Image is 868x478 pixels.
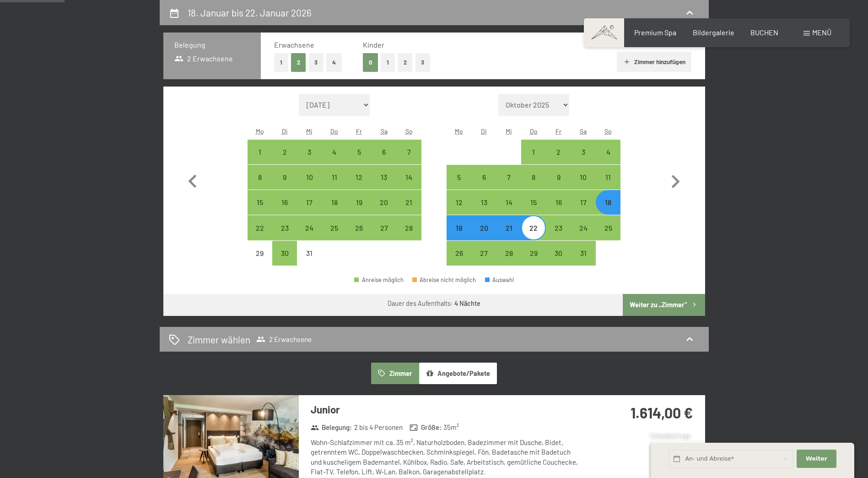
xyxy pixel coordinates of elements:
[372,215,396,240] div: Sat Dec 27 2025
[297,165,322,190] div: Anreise möglich
[248,241,272,266] div: Anreise nicht möglich
[572,148,595,171] div: 3
[381,53,395,72] button: 1
[571,190,596,215] div: Anreise möglich
[311,402,583,417] h3: Junior
[297,241,322,266] div: Anreise nicht möglich
[522,250,545,272] div: 29
[473,199,496,222] div: 13
[447,241,471,266] div: Mon Jan 26 2026
[297,165,322,190] div: Wed Dec 10 2025
[272,190,297,215] div: Tue Dec 16 2025
[372,165,396,190] div: Anreise möglich
[546,190,571,215] div: Anreise möglich
[174,40,250,50] h3: Belegung
[497,224,520,247] div: 21
[521,190,546,215] div: Anreise möglich
[273,148,296,171] div: 2
[472,190,496,215] div: Tue Jan 13 2026
[521,241,546,266] div: Anreise möglich
[248,250,271,272] div: 29
[372,190,396,215] div: Anreise möglich
[372,140,396,164] div: Sat Dec 06 2025
[174,54,233,64] span: 2 Erwachsene
[297,190,322,215] div: Anreise möglich
[298,174,321,196] div: 10
[547,174,570,196] div: 9
[547,148,570,171] div: 2
[546,140,571,164] div: Fri Jan 02 2026
[571,140,596,164] div: Anreise möglich
[272,241,297,266] div: Tue Dec 30 2025
[347,190,372,215] div: Anreise möglich
[322,140,347,164] div: Thu Dec 04 2025
[347,215,372,240] div: Anreise möglich
[354,277,404,283] div: Anreise möglich
[405,127,413,135] abbr: Sonntag
[472,241,496,266] div: Anreise möglich
[597,148,620,171] div: 4
[604,127,612,135] abbr: Sonntag
[596,215,620,240] div: Anreise möglich
[497,174,520,196] div: 7
[273,174,296,196] div: 9
[572,250,595,272] div: 31
[397,148,420,171] div: 7
[396,165,421,190] div: Sun Dec 14 2025
[546,241,571,266] div: Fri Jan 30 2026
[396,215,421,240] div: Sun Dec 28 2025
[297,140,322,164] div: Wed Dec 03 2025
[273,224,296,247] div: 23
[522,174,545,196] div: 8
[322,165,347,190] div: Anreise möglich
[372,224,395,247] div: 27
[546,165,571,190] div: Anreise möglich
[306,127,313,135] abbr: Mittwoch
[248,241,272,266] div: Mon Dec 29 2025
[381,127,388,135] abbr: Samstag
[347,190,372,215] div: Fri Dec 19 2025
[481,127,487,135] abbr: Dienstag
[372,140,396,164] div: Anreise möglich
[506,127,512,135] abbr: Mittwoch
[596,165,620,190] div: Sun Jan 11 2026
[530,127,538,135] abbr: Donnerstag
[447,190,471,215] div: Anreise möglich
[580,127,587,135] abbr: Samstag
[330,127,338,135] abbr: Donnerstag
[347,165,372,190] div: Fri Dec 12 2025
[256,335,312,344] span: 2 Erwachsene
[447,250,470,272] div: 26
[272,140,297,164] div: Anreise möglich
[396,140,421,164] div: Anreise möglich
[597,174,620,196] div: 11
[571,215,596,240] div: Anreise möglich
[297,140,322,164] div: Anreise möglich
[496,165,521,190] div: Anreise möglich
[322,215,347,240] div: Thu Dec 25 2025
[248,190,272,215] div: Mon Dec 15 2025
[546,241,571,266] div: Anreise möglich
[572,174,595,196] div: 10
[273,250,296,272] div: 30
[272,215,297,240] div: Anreise möglich
[372,165,396,190] div: Sat Dec 13 2025
[572,224,595,247] div: 24
[596,140,620,164] div: Sun Jan 04 2026
[291,53,306,72] button: 2
[521,190,546,215] div: Thu Jan 15 2026
[372,174,395,196] div: 13
[572,199,595,222] div: 17
[547,250,570,272] div: 30
[347,165,372,190] div: Anreise möglich
[397,199,420,222] div: 21
[419,363,497,384] button: Angebote/Pakete
[322,165,347,190] div: Thu Dec 11 2025
[398,53,413,72] button: 2
[388,299,480,308] div: Dauer des Aufenthalts:
[322,190,347,215] div: Thu Dec 18 2025
[363,53,378,72] button: 0
[356,127,362,135] abbr: Freitag
[297,215,322,240] div: Wed Dec 24 2025
[248,174,271,196] div: 8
